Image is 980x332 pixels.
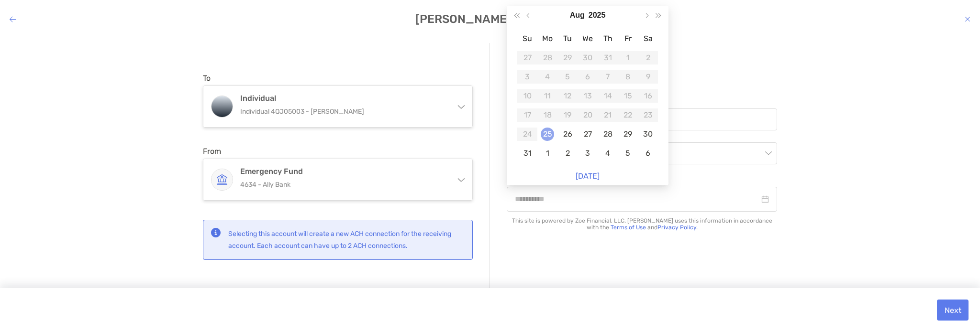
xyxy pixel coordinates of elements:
div: 27 [521,51,534,64]
td: 2025-08-12 [557,86,578,106]
td: 2025-08-06 [578,67,598,86]
button: Choose a year [589,6,606,25]
div: 1 [621,51,635,64]
td: 2025-08-04 [537,67,557,86]
td: 2025-08-27 [578,125,598,144]
button: Choose a month [570,6,585,25]
button: Next [937,300,969,321]
td: 2025-07-28 [537,48,557,67]
img: Emergency Fund [212,169,233,190]
div: 19 [561,108,574,122]
td: 2025-08-08 [618,67,638,86]
button: Next year (Control + right) [652,6,665,25]
td: 2025-08-03 [517,67,537,86]
h4: Emergency Fund [240,167,447,176]
img: status icon [211,228,221,237]
td: 2025-08-20 [578,106,598,125]
td: 2025-08-26 [557,125,578,144]
div: 3 [581,147,594,160]
th: Sa [638,29,658,48]
td: 2025-08-21 [598,106,618,125]
p: Selecting this account will create a new ACH connection for the receiving account. Each account c... [228,228,465,252]
div: 30 [641,128,655,141]
div: 6 [581,70,594,84]
div: 18 [541,108,554,122]
td: 2025-08-13 [578,86,598,106]
div: 27 [581,128,594,141]
td: 2025-08-28 [598,125,618,144]
th: Mo [537,29,557,48]
th: Su [517,29,537,48]
button: Previous month (PageUp) [523,6,535,25]
td: 2025-08-30 [638,125,658,144]
div: 22 [621,108,635,122]
div: 5 [561,70,574,84]
div: 29 [561,51,574,64]
img: Individual [212,96,233,117]
div: 31 [601,51,614,64]
td: 2025-08-17 [517,106,537,125]
div: 26 [561,128,574,141]
a: [DATE] [576,171,600,181]
td: 2025-08-24 [517,125,537,144]
div: 11 [541,89,554,103]
th: Fr [618,29,638,48]
div: 20 [581,108,594,122]
div: 29 [621,128,635,141]
td: 2025-08-11 [537,86,557,106]
td: 2025-08-22 [618,106,638,125]
p: This site is powered by Zoe Financial, LLC. [PERSON_NAME] uses this information in accordance wit... [507,217,777,231]
td: 2025-08-07 [598,67,618,86]
div: 8 [621,70,635,84]
div: 30 [581,51,594,64]
div: 25 [541,128,554,141]
td: 2025-09-01 [537,144,557,163]
div: 4 [541,70,554,84]
td: 2025-07-29 [557,48,578,67]
td: 2025-08-09 [638,67,658,86]
th: Tu [557,29,578,48]
div: 12 [561,89,574,103]
label: From [203,147,221,156]
label: To [203,74,211,83]
td: 2025-07-27 [517,48,537,67]
td: 2025-08-19 [557,106,578,125]
div: 10 [521,89,534,103]
div: 1 [541,147,554,160]
div: 28 [541,51,554,64]
button: Last year (Control + left) [511,6,523,25]
div: 6 [641,147,655,160]
td: 2025-08-18 [537,106,557,125]
div: 21 [601,108,614,122]
div: 24 [521,128,534,141]
div: 13 [581,89,594,103]
td: 2025-08-25 [537,125,557,144]
div: 14 [601,89,614,103]
td: 2025-07-31 [598,48,618,67]
div: 9 [641,70,655,84]
div: 2 [561,147,574,160]
th: We [578,29,598,48]
td: 2025-08-02 [638,48,658,67]
td: 2025-08-31 [517,144,537,163]
p: 4634 - Ally Bank [240,179,447,191]
div: 31 [521,147,534,160]
div: 2 [641,51,655,64]
td: 2025-09-03 [578,144,598,163]
td: 2025-08-15 [618,86,638,106]
div: 23 [641,108,655,122]
div: 5 [621,147,635,160]
td: 2025-08-10 [517,86,537,106]
div: 28 [601,128,614,141]
div: 17 [521,108,534,122]
a: Terms of Use [611,224,646,231]
td: 2025-09-04 [598,144,618,163]
div: 3 [521,70,534,84]
td: 2025-08-05 [557,67,578,86]
h4: Individual [240,94,447,103]
p: Individual 4QJ05003 - [PERSON_NAME] [240,106,447,118]
button: Next month (PageDown) [640,6,653,25]
td: 2025-08-01 [618,48,638,67]
td: 2025-09-05 [618,144,638,163]
div: 7 [601,70,614,84]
